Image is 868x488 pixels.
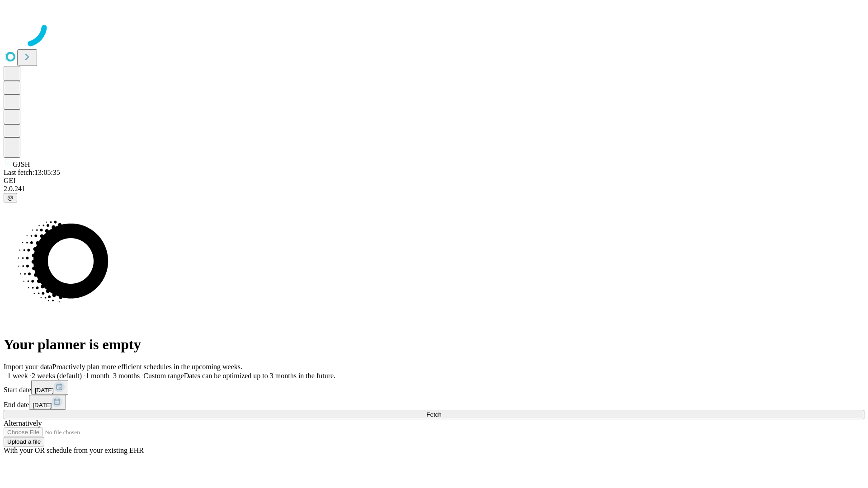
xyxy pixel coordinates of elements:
[4,169,60,176] span: Last fetch: 13:05:35
[113,372,140,380] span: 3 months
[4,185,864,193] div: 2.0.241
[4,446,144,454] span: With your OR schedule from your existing EHR
[4,410,864,419] button: Fetch
[4,437,44,446] button: Upload a file
[32,372,82,380] span: 2 weeks (default)
[31,380,68,395] button: [DATE]
[184,372,335,380] span: Dates can be optimized up to 3 months in the future.
[52,363,242,371] span: Proactively plan more efficient schedules in the upcoming weeks.
[4,395,864,410] div: End date
[426,411,441,418] span: Fetch
[29,395,66,410] button: [DATE]
[4,419,42,427] span: Alternatively
[4,380,864,395] div: Start date
[33,402,52,408] span: [DATE]
[4,336,864,353] h1: Your planner is empty
[4,177,864,185] div: GEI
[7,194,14,201] span: @
[4,193,17,202] button: @
[7,372,28,380] span: 1 week
[143,372,184,380] span: Custom range
[13,160,30,168] span: GJSH
[35,387,54,394] span: [DATE]
[4,363,52,371] span: Import your data
[85,372,109,380] span: 1 month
